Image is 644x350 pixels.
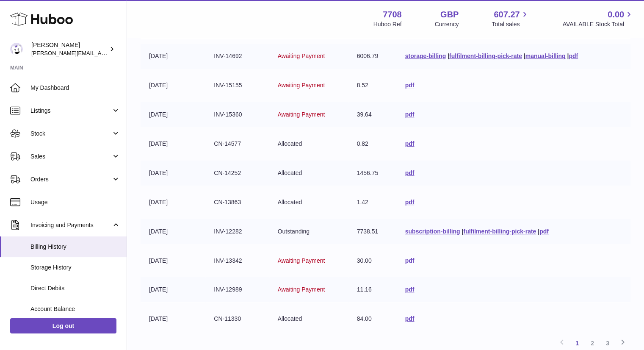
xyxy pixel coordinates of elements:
td: CN-11330 [205,306,269,331]
td: 1.42 [348,190,397,215]
span: Billing History [30,243,120,251]
a: pdf [569,53,578,59]
span: Listings [30,107,111,115]
span: | [524,53,525,59]
img: victor@erbology.co [10,43,23,56]
span: Stock [30,130,111,138]
td: CN-14577 [205,131,269,156]
span: | [448,53,449,59]
span: | [567,53,569,59]
a: pdf [405,169,415,176]
td: INV-14692 [205,44,269,69]
a: pdf [405,199,415,206]
td: [DATE] [141,161,205,186]
span: Awaiting Payment [278,82,325,89]
span: Allocated [278,140,302,147]
strong: GBP [440,9,459,20]
a: 607.27 Total sales [492,9,529,28]
span: Allocated [278,199,302,206]
td: [DATE] [141,219,205,244]
div: Huboo Ref [373,20,402,28]
td: INV-15155 [205,73,269,98]
a: pdf [405,257,415,264]
td: 30.00 [348,248,397,273]
a: storage-billing [405,53,446,59]
div: Currency [435,20,459,28]
td: 7738.51 [348,219,397,244]
td: INV-13342 [205,248,269,273]
span: Usage [30,198,120,206]
span: 607.27 [494,9,520,20]
span: Invoicing and Payments [30,221,111,229]
td: [DATE] [141,277,205,302]
a: pdf [539,228,549,235]
td: 0.82 [348,131,397,156]
div: [PERSON_NAME] [31,41,108,57]
td: [DATE] [141,131,205,156]
td: 8.52 [348,73,397,98]
span: Storage History [30,264,120,272]
span: Awaiting Payment [278,257,325,264]
td: INV-12282 [205,219,269,244]
span: Awaiting Payment [278,111,325,118]
span: Outstanding [278,228,310,235]
td: CN-14252 [205,161,269,186]
td: CN-13863 [205,190,269,215]
a: pdf [405,82,415,89]
a: manual-billing [525,53,566,59]
td: [DATE] [141,190,205,215]
td: 39.64 [348,102,397,127]
td: 11.16 [348,277,397,302]
a: fulfilment-billing-pick-rate [449,53,522,59]
a: 0.00 AVAILABLE Stock Total [562,9,634,28]
span: | [538,228,539,235]
span: Allocated [278,315,302,322]
a: subscription-billing [405,228,460,235]
span: Direct Debits [30,284,120,292]
span: AVAILABLE Stock Total [562,20,634,28]
td: [DATE] [141,102,205,127]
td: 6006.79 [348,44,397,69]
td: [DATE] [141,306,205,331]
span: Account Balance [30,305,120,313]
span: Total sales [492,20,529,28]
a: Log out [10,318,116,333]
a: pdf [405,315,415,322]
a: pdf [405,286,415,293]
td: INV-12989 [205,277,269,302]
span: My Dashboard [30,84,120,92]
span: Awaiting Payment [278,53,325,59]
a: pdf [405,111,415,118]
td: [DATE] [141,73,205,98]
span: | [462,228,463,235]
span: Allocated [278,169,302,176]
td: 1456.75 [348,161,397,186]
td: 84.00 [348,306,397,331]
td: INV-15360 [205,102,269,127]
strong: 7708 [383,9,402,20]
span: Awaiting Payment [278,286,325,293]
span: [PERSON_NAME][EMAIL_ADDRESS][DOMAIN_NAME] [31,50,170,56]
span: Sales [30,153,111,161]
a: fulfilment-billing-pick-rate [463,228,536,235]
td: [DATE] [141,44,205,69]
td: [DATE] [141,248,205,273]
span: 0.00 [608,9,624,20]
span: Orders [30,175,111,183]
a: pdf [405,140,415,147]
